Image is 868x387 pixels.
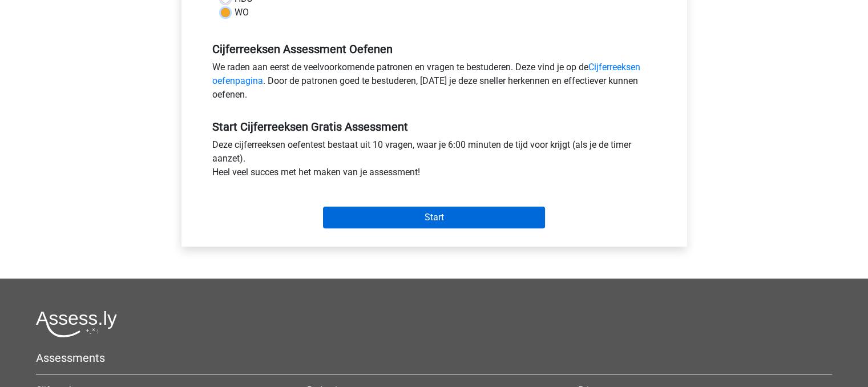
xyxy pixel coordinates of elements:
[212,120,656,134] h5: Start Cijferreeksen Gratis Assessment
[323,207,545,228] input: Start
[204,138,665,184] div: Deze cijferreeksen oefentest bestaat uit 10 vragen, waar je 6:00 minuten de tijd voor krijgt (als...
[212,42,656,56] h5: Cijferreeksen Assessment Oefenen
[204,61,665,106] div: We raden aan eerst de veelvoorkomende patronen en vragen te bestuderen. Deze vind je op de . Door...
[36,311,117,337] img: Assessly logo
[235,6,249,19] label: WO
[36,351,832,365] h5: Assessments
